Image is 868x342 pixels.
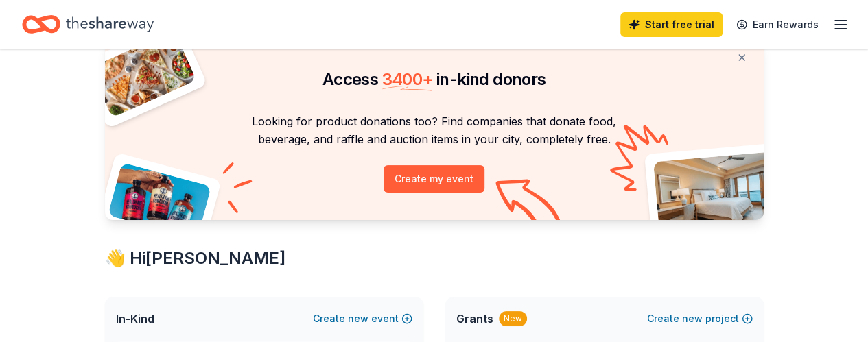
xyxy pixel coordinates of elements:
[89,30,196,118] img: Pizza
[116,310,154,327] span: In-Kind
[22,8,154,40] a: Home
[456,310,493,327] span: Grants
[495,179,564,230] img: Curvy arrow
[647,310,753,327] button: Createnewproject
[313,310,412,327] button: Createnewevent
[499,311,527,326] div: New
[348,310,368,327] span: new
[620,12,723,37] a: Start free trial
[121,112,747,149] p: Looking for product donations too? Find companies that donate food, beverage, and raffle and auct...
[384,165,484,193] button: Create my event
[105,247,764,269] div: 👋 Hi [PERSON_NAME]
[682,310,703,327] span: new
[322,69,546,89] span: Access in-kind donors
[382,69,432,89] span: 3400 +
[728,12,827,37] a: Earn Rewards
